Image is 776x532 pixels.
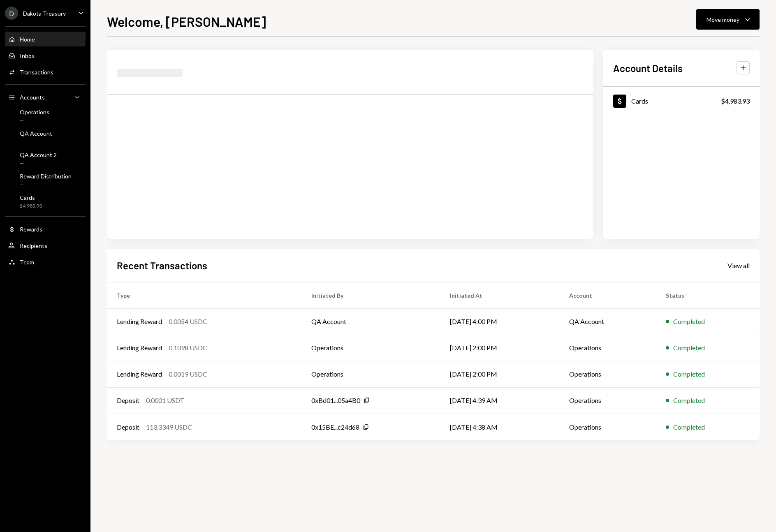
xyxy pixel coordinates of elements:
[559,361,656,387] td: Operations
[20,259,34,266] div: Team
[146,422,192,432] div: 113.3349 USDC
[301,282,440,308] th: Initiated By
[20,52,35,59] div: Inbox
[5,149,86,169] a: QA Account 2—
[20,117,49,124] div: —
[559,387,656,414] td: Operations
[707,15,739,24] div: Move money
[559,335,656,361] td: Operations
[301,308,440,335] td: QA Account
[673,369,705,379] div: Completed
[559,282,656,308] th: Account
[440,335,559,361] td: [DATE] 2:00 PM
[5,90,86,104] a: Accounts
[20,69,53,76] div: Transactions
[117,343,162,353] div: Lending Reward
[727,261,750,270] a: View all
[20,151,57,158] div: QA Account 2
[20,130,52,137] div: QA Account
[5,48,86,63] a: Inbox
[440,308,559,335] td: [DATE] 4:00 PM
[20,36,35,43] div: Home
[169,369,207,379] div: 0.0019 USDC
[20,181,72,188] div: —
[301,361,440,387] td: Operations
[107,282,301,308] th: Type
[603,87,760,115] a: Cards$4,983.93
[440,361,559,387] td: [DATE] 2:00 PM
[169,343,207,353] div: 0.1098 USDC
[5,65,86,79] a: Transactions
[5,192,86,211] a: Cards$4,983.93
[559,414,656,440] td: Operations
[5,127,86,147] a: QA Account—
[5,106,86,126] a: Operations—
[5,32,86,46] a: Home
[20,139,52,146] div: —
[656,282,760,308] th: Status
[23,10,66,17] div: Dakota Treasury
[20,203,42,210] div: $4,983.93
[20,160,57,167] div: —
[5,222,86,236] a: Rewards
[673,422,705,432] div: Completed
[146,396,184,405] div: 0.0001 USDT
[117,422,139,432] div: Deposit
[20,94,45,101] div: Accounts
[117,317,162,326] div: Lending Reward
[117,259,207,272] h2: Recent Transactions
[311,396,360,405] div: 0xBd01...05a4B0
[559,308,656,335] td: QA Account
[613,61,683,75] h2: Account Details
[673,396,705,405] div: Completed
[301,335,440,361] td: Operations
[20,226,42,233] div: Rewards
[673,317,705,326] div: Completed
[20,242,47,249] div: Recipients
[440,282,559,308] th: Initiated At
[117,369,162,379] div: Lending Reward
[20,173,72,180] div: Reward Distribution
[631,97,648,105] div: Cards
[169,317,207,326] div: 0.0054 USDC
[440,414,559,440] td: [DATE] 4:38 AM
[20,109,49,116] div: Operations
[5,254,86,269] a: Team
[5,238,86,253] a: Recipients
[5,7,18,20] div: D
[5,170,86,190] a: Reward Distribution—
[721,96,750,106] div: $4,983.93
[440,387,559,414] td: [DATE] 4:39 AM
[673,343,705,353] div: Completed
[727,261,750,270] div: View all
[311,422,359,432] div: 0x15BE...c24d68
[20,194,42,201] div: Cards
[696,9,760,30] button: Move money
[117,396,139,405] div: Deposit
[107,13,266,30] h1: Welcome, [PERSON_NAME]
